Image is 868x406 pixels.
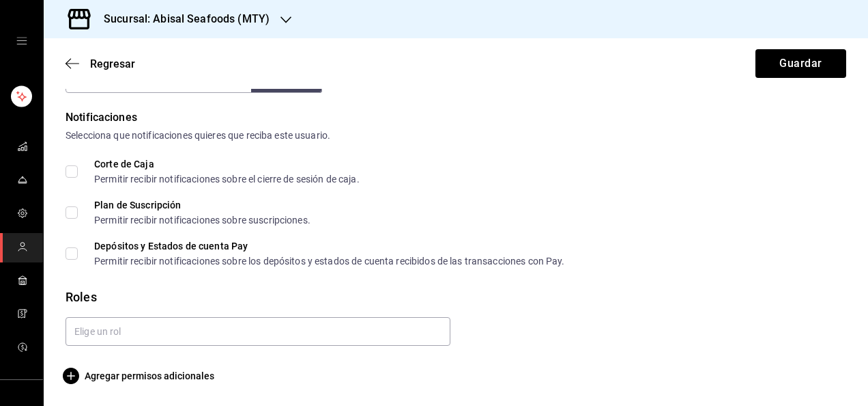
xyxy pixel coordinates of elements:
[66,109,846,126] div: Notificaciones
[66,57,135,70] button: Regresar
[66,368,214,384] button: Agregar permisos adicionales
[66,317,450,346] input: Elige un rol
[94,200,310,210] div: Plan de Suscripción
[94,256,565,266] div: Permitir recibir notificaciones sobre los depósitos y estados de cuenta recibidos de las transacc...
[755,49,846,78] button: Guardar
[16,36,27,46] button: open drawer
[93,11,270,27] h3: Sucursal: Abisal Seafoods (MTY)
[66,128,846,143] div: Selecciona que notificaciones quieres que reciba este usuario.
[94,241,565,251] div: Depósitos y Estados de cuenta Pay
[94,174,360,184] div: Permitir recibir notificaciones sobre el cierre de sesión de caja.
[66,288,846,306] div: Roles
[94,159,360,169] div: Corte de Caja
[90,57,135,70] span: Regresar
[94,215,310,225] div: Permitir recibir notificaciones sobre suscripciones.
